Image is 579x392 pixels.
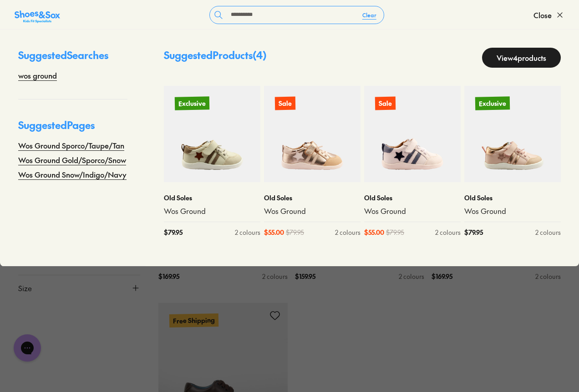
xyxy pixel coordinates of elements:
p: Exclusive [175,96,209,110]
a: Sale [364,86,461,182]
span: $ 79.95 [164,228,183,237]
a: View4products [482,48,561,68]
span: $ 159.95 [295,272,315,281]
a: Shoes &amp; Sox [15,8,60,22]
div: 2 colours [435,228,461,237]
p: Free Shipping [169,313,218,327]
p: Suggested Pages [18,118,127,140]
span: $ 169.95 [432,272,452,281]
button: Clear [355,7,384,23]
div: 2 colours [262,272,288,281]
a: Wos Ground Sporco/Taupe/Tan [18,140,124,151]
p: Old Soles [164,193,260,203]
span: $ 169.95 [158,272,179,281]
span: $ 79.95 [286,228,304,237]
a: Wos Ground [464,206,561,216]
p: Suggested Searches [18,48,127,70]
img: SNS_Logo_Responsive.svg [15,10,60,24]
div: 2 colours [335,228,361,237]
p: Suggested Products [164,48,267,68]
p: Old Soles [264,193,361,203]
p: Sale [275,97,295,110]
a: Exclusive [164,86,260,182]
iframe: Gorgias live chat messenger [9,331,46,365]
span: $ 79.95 [386,228,404,237]
div: 2 colours [399,272,424,281]
a: Sale [264,86,361,182]
a: wos ground [18,70,57,81]
a: Wos Ground [164,206,260,216]
span: $ 55.00 [364,228,384,237]
span: Close [533,10,552,20]
span: ( 4 ) [253,48,267,62]
p: Old Soles [364,193,461,203]
button: Size [18,275,140,301]
span: Size [18,283,32,293]
p: Exclusive [475,96,510,110]
div: 2 colours [535,272,561,281]
a: Wos Ground [264,206,361,216]
a: Exclusive [464,86,561,182]
span: $ 55.00 [264,228,284,237]
a: Wos Ground Snow/Indigo/Navy [18,169,127,180]
p: Sale [375,97,396,110]
div: 2 colours [535,228,561,237]
a: Wos Ground Gold/Sporco/Snow [18,154,126,165]
a: Wos Ground [364,206,461,216]
button: Close [533,5,564,25]
p: Old Soles [464,193,561,203]
span: $ 79.95 [464,228,483,237]
div: 2 colours [235,228,260,237]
